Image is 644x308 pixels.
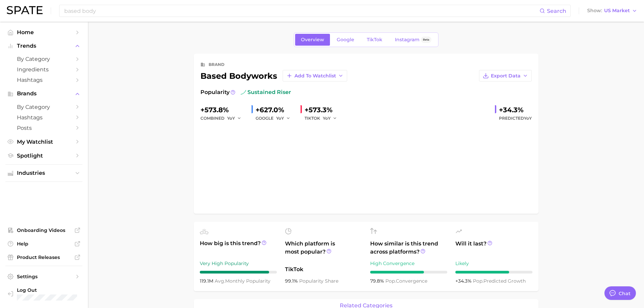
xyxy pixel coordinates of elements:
[200,259,277,267] div: Very High Popularity
[17,227,71,233] span: Onboarding Videos
[331,34,360,46] a: Google
[5,75,82,85] a: Hashtags
[209,61,224,69] div: brand
[323,115,331,121] span: YoY
[5,123,82,133] a: Posts
[385,278,427,284] span: convergence
[227,115,235,121] span: YoY
[455,271,532,274] div: 7 / 10
[5,239,82,249] a: Help
[17,104,71,110] span: by Category
[256,114,295,122] div: GOOGLE
[17,56,71,62] span: by Category
[17,287,77,293] span: Log Out
[5,64,82,75] a: Ingredients
[17,274,71,280] span: Settings
[323,114,337,122] button: YoY
[294,73,336,79] span: Add to Watchlist
[361,34,388,46] a: TikTok
[423,37,429,43] span: Beta
[200,104,246,115] div: +573.8%
[283,70,347,81] button: Add to Watchlist
[455,278,473,284] span: +34.3%
[17,125,71,131] span: Posts
[17,91,71,97] span: Brands
[17,241,71,247] span: Help
[215,278,225,284] abbr: average
[524,116,532,121] span: YoY
[586,6,639,15] button: ShowUS Market
[227,114,242,122] button: YoY
[285,240,362,262] span: Which platform is most popular?
[241,88,291,96] span: sustained riser
[5,168,82,178] button: Industries
[17,66,71,73] span: Ingredients
[256,104,295,115] div: +627.0%
[5,271,82,282] a: Settings
[473,278,526,284] span: predicted growth
[200,239,277,256] span: How big is this trend?
[5,252,82,262] a: Product Releases
[200,70,347,81] div: based bodyworks
[367,37,382,43] span: TikTok
[455,240,532,256] span: Will it last?
[5,285,82,303] a: Log out. Currently logged in with e-mail david.lucas@loreal.com.
[455,259,532,267] div: Likely
[395,37,420,43] span: Instagram
[491,73,521,79] span: Export Data
[479,70,532,81] button: Export Data
[587,9,602,13] span: Show
[5,112,82,123] a: Hashtags
[295,34,330,46] a: Overview
[301,37,324,43] span: Overview
[370,240,447,256] span: How similar is this trend across platforms?
[5,41,82,51] button: Trends
[5,102,82,112] a: by Category
[200,88,230,96] span: Popularity
[370,271,447,274] div: 7 / 10
[17,77,71,83] span: Hashtags
[17,152,71,159] span: Spotlight
[64,5,540,17] input: Search here for a brand, industry, or ingredient
[276,115,284,121] span: YoY
[276,114,291,122] button: YoY
[200,271,277,274] div: 9 / 10
[200,278,215,284] span: 119.1m
[299,278,338,284] span: popularity share
[473,278,483,284] abbr: popularity index
[17,114,71,121] span: Hashtags
[389,34,437,46] a: InstagramBeta
[17,170,71,176] span: Industries
[241,90,246,95] img: sustained riser
[370,259,447,267] div: High Convergence
[285,265,362,274] span: TikTok
[305,104,342,115] div: +573.3%
[5,150,82,161] a: Spotlight
[499,114,532,122] span: Predicted
[17,29,71,35] span: Home
[17,254,71,260] span: Product Releases
[17,139,71,145] span: My Watchlist
[200,114,246,122] div: combined
[5,27,82,38] a: Home
[385,278,396,284] abbr: popularity index
[5,89,82,99] button: Brands
[337,37,354,43] span: Google
[285,278,299,284] span: 99.1%
[5,225,82,235] a: Onboarding Videos
[7,6,43,14] img: SPATE
[604,9,630,13] span: US Market
[5,137,82,147] a: My Watchlist
[215,278,270,284] span: monthly popularity
[370,278,385,284] span: 79.8%
[17,43,71,49] span: Trends
[5,54,82,64] a: by Category
[305,114,342,122] div: TIKTOK
[547,8,566,14] span: Search
[499,104,532,115] div: +34.3%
